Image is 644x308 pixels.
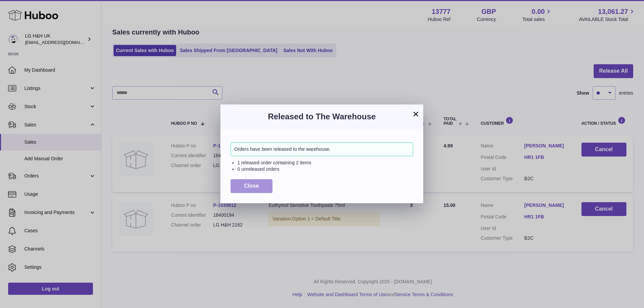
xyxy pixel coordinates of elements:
[231,111,413,122] h3: Released to The Warehouse
[237,160,413,166] li: 1 released order containing 2 items
[244,183,259,189] span: Close
[412,110,420,118] button: ×
[237,166,413,172] li: 0 unreleased orders
[231,179,272,193] button: Close
[231,142,413,156] div: Orders have been released to the warehouse.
